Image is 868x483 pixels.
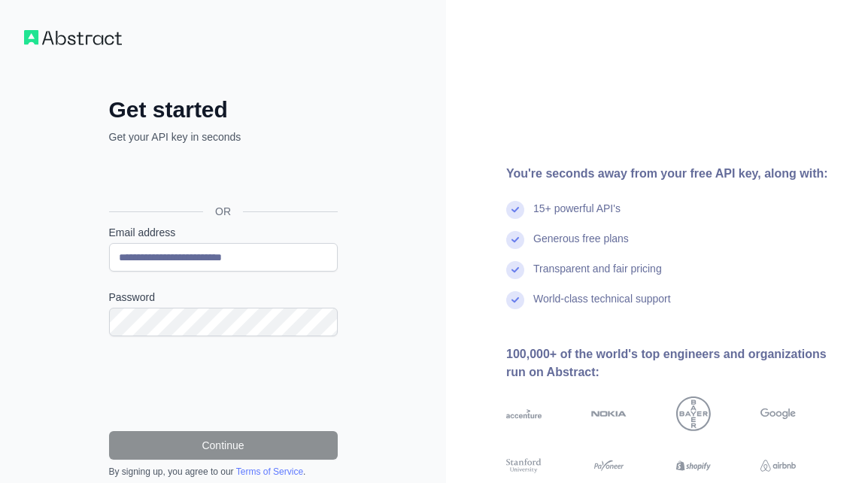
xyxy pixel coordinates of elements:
[506,201,524,219] img: check mark
[676,457,712,474] img: shopify
[506,457,542,474] img: stanford university
[109,96,338,123] h2: Get started
[533,231,629,261] div: Generous free plans
[109,290,338,305] label: Password
[109,225,338,240] label: Email address
[760,396,796,432] img: google
[760,457,796,474] img: airbnb
[506,165,844,183] div: You're seconds away from your free API key, along with:
[506,345,844,381] div: 100,000+ of the world's top engineers and organizations run on Abstract:
[533,261,662,291] div: Transparent and fair pricing
[109,466,338,478] div: By signing up, you agree to our .
[109,354,338,413] iframe: reCAPTCHA
[506,291,524,309] img: check mark
[533,291,671,321] div: World-class technical support
[506,396,542,432] img: accenture
[102,161,342,194] iframe: Botão "Fazer login com o Google"
[506,231,524,249] img: check mark
[109,431,338,460] button: Continue
[236,466,303,477] a: Terms of Service
[591,457,627,474] img: payoneer
[203,204,243,219] span: OR
[533,201,621,231] div: 15+ powerful API's
[591,396,627,432] img: nokia
[506,261,524,279] img: check mark
[24,30,122,45] img: Workflow
[676,396,712,432] img: bayer
[109,129,338,144] p: Get your API key in seconds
